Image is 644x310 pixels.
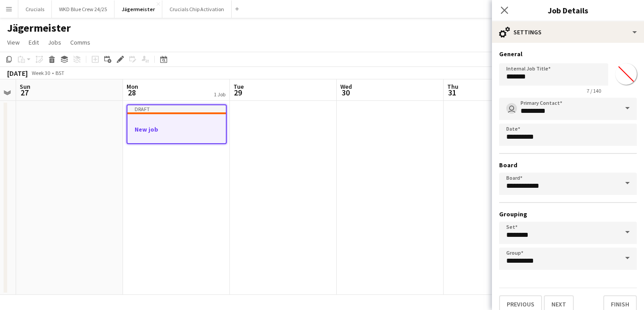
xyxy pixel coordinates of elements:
div: [DATE] [7,69,28,78]
span: 30 [339,87,352,98]
span: Mon [127,83,138,91]
span: 27 [18,87,30,98]
button: WKD Blue Crew 24/25 [52,0,114,18]
span: Comms [70,38,90,46]
button: Jägermeister [114,0,162,18]
a: Jobs [44,37,65,48]
span: View [7,38,20,46]
h3: Grouping [499,210,637,218]
span: Jobs [48,38,61,46]
h3: Board [499,161,637,169]
a: Edit [25,37,42,48]
span: Tue [233,83,244,91]
div: 1 Job [214,91,225,98]
span: Sun [20,83,30,91]
h3: General [499,50,637,58]
span: 28 [125,87,138,98]
app-job-card: DraftNew job [127,104,227,144]
div: BST [55,70,64,76]
a: View [4,37,23,48]
div: Settings [492,21,644,43]
span: Thu [447,83,458,91]
button: Crucials Chip Activation [162,0,232,18]
span: 31 [446,87,458,98]
span: Week 30 [30,70,52,76]
span: Wed [340,83,352,91]
h1: Jägermeister [7,21,71,35]
span: 29 [232,87,244,98]
span: Edit [29,38,39,46]
h3: New job [127,125,226,133]
span: 7 / 140 [580,87,608,94]
div: Draft [127,105,226,112]
button: Crucials [18,0,52,18]
h3: Job Details [492,4,644,16]
a: Comms [67,37,94,48]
